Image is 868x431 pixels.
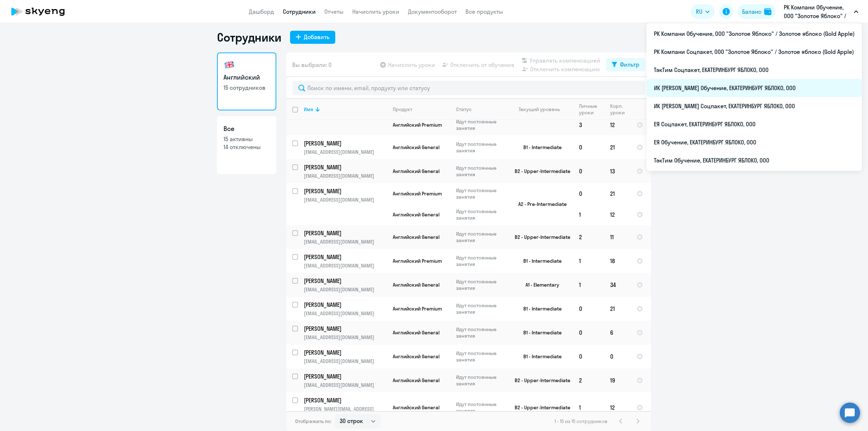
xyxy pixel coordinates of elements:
[456,187,506,200] p: Идут постоянные занятия
[456,254,506,267] p: Идут постоянные занятия
[304,396,386,404] p: [PERSON_NAME]
[696,7,702,16] span: RU
[304,277,387,285] a: [PERSON_NAME]
[224,73,270,82] h3: Английский
[304,372,387,380] a: [PERSON_NAME]
[408,8,457,15] a: Документооборот
[393,211,439,218] span: Английский General
[304,197,387,203] p: [EMAIL_ADDRESS][DOMAIN_NAME]
[506,392,573,423] td: B2 - Upper-Intermediate
[604,345,631,368] td: 0
[393,329,439,336] span: Английский General
[506,345,573,368] td: B1 - Intermediate
[393,258,442,264] span: Английский Premium
[784,3,851,20] p: РК Компани Обучение, ООО "Золотое Яблоко" / Золотое яблоко (Gold Apple)
[249,8,274,15] a: Дашборд
[304,358,387,364] p: [EMAIL_ADDRESS][DOMAIN_NAME]
[579,103,604,116] div: Личные уроки
[393,168,439,174] span: Английский General
[456,208,506,221] p: Идут постоянные занятия
[295,418,332,424] span: Отображать по:
[217,116,276,174] a: Все15 активны14 отключены
[304,406,387,419] p: [PERSON_NAME][EMAIL_ADDRESS][DOMAIN_NAME]
[506,183,573,225] td: A2 - Pre-Intermediate
[456,165,506,178] p: Идут постоянные занятия
[290,31,335,44] button: Добавить
[304,106,387,113] div: Имя
[304,229,387,237] a: [PERSON_NAME]
[573,183,604,204] td: 0
[292,60,332,69] span: Вы выбрали: 0
[304,334,387,341] p: [EMAIL_ADDRESS][DOMAIN_NAME]
[512,106,573,113] div: Текущий уровень
[606,58,645,71] button: Фильтр
[304,33,329,41] div: Добавить
[304,325,386,333] p: [PERSON_NAME]
[224,143,270,151] p: 14 отключены
[456,302,506,315] p: Идут постоянные занятия
[393,282,439,288] span: Английский General
[393,190,442,197] span: Английский Premium
[393,377,439,384] span: Английский General
[393,353,439,360] span: Английский General
[456,350,506,363] p: Идут постоянные занятия
[573,297,604,321] td: 0
[456,106,472,113] div: Статус
[292,81,645,95] input: Поиск по имени, email, продукту или статусу
[304,229,386,237] p: [PERSON_NAME]
[304,382,387,388] p: [EMAIL_ADDRESS][DOMAIN_NAME]
[456,231,506,244] p: Идут постоянные занятия
[519,106,560,113] div: Текущий уровень
[742,7,761,16] div: Баланс
[506,135,573,159] td: B1 - Intermediate
[604,392,631,423] td: 12
[780,3,862,20] button: РК Компани Обучение, ООО "Золотое Яблоко" / Золотое яблоко (Gold Apple)
[738,4,776,19] button: Балансbalance
[304,173,387,179] p: [EMAIL_ADDRESS][DOMAIN_NAME]
[393,404,439,411] span: Английский General
[456,401,506,414] p: Идут постоянные занятия
[465,8,503,15] a: Все продукты
[304,348,387,356] a: [PERSON_NAME]
[610,103,630,116] div: Корп. уроки
[506,225,573,249] td: B2 - Upper-Intermediate
[224,124,270,134] h3: Все
[604,321,631,345] td: 6
[304,253,387,261] a: [PERSON_NAME]
[393,305,442,312] span: Английский Premium
[304,301,386,309] p: [PERSON_NAME]
[304,301,387,309] a: [PERSON_NAME]
[604,159,631,183] td: 13
[304,310,387,317] p: [EMAIL_ADDRESS][DOMAIN_NAME]
[764,8,771,15] img: balance
[393,234,439,240] span: Английский General
[573,135,604,159] td: 0
[604,183,631,204] td: 21
[304,106,313,113] div: Имя
[573,273,604,297] td: 1
[304,396,387,404] a: [PERSON_NAME]
[304,238,387,245] p: [EMAIL_ADDRESS][DOMAIN_NAME]
[456,374,506,387] p: Идут постоянные занятия
[573,204,604,225] td: 1
[304,163,386,171] p: [PERSON_NAME]
[304,139,386,147] p: [PERSON_NAME]
[224,135,270,143] p: 15 активны
[506,297,573,321] td: B1 - Intermediate
[304,262,387,269] p: [EMAIL_ADDRESS][DOMAIN_NAME]
[573,368,604,392] td: 2
[573,392,604,423] td: 1
[456,141,506,154] p: Идут постоянные занятия
[304,277,386,285] p: [PERSON_NAME]
[324,8,344,15] a: Отчеты
[217,52,276,110] a: Английский15 сотрудников
[604,273,631,297] td: 34
[304,149,387,155] p: [EMAIL_ADDRESS][DOMAIN_NAME]
[691,4,715,19] button: RU
[304,286,387,293] p: [EMAIL_ADDRESS][DOMAIN_NAME]
[506,249,573,273] td: B1 - Intermediate
[224,59,235,71] img: english
[456,326,506,339] p: Идут постоянные занятия
[604,204,631,225] td: 12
